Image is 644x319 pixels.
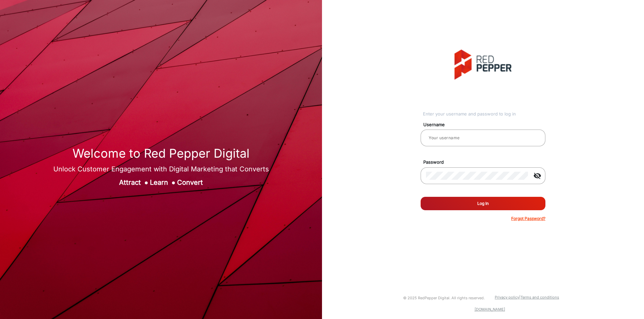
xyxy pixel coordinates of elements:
mat-label: Password [418,159,553,166]
a: Privacy policy [495,295,519,300]
span: ● [144,178,148,186]
button: Log In [421,197,545,210]
p: Forgot Password? [511,216,545,222]
small: © 2025 RedPepper Digital. All rights reserved. [403,296,485,300]
a: | [519,295,521,300]
input: Your username [426,134,540,142]
img: vmg-logo [454,50,512,80]
h1: Welcome to Red Pepper Digital [53,146,269,161]
span: ● [171,178,175,186]
mat-icon: visibility_off [529,172,545,180]
div: Enter your username and password to log in [423,111,545,117]
a: Terms and conditions [521,295,559,300]
mat-label: Username [418,122,553,128]
div: Unlock Customer Engagement with Digital Marketing that Converts [53,164,269,174]
div: Attract Learn Convert [53,177,269,187]
a: [DOMAIN_NAME] [475,307,505,312]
